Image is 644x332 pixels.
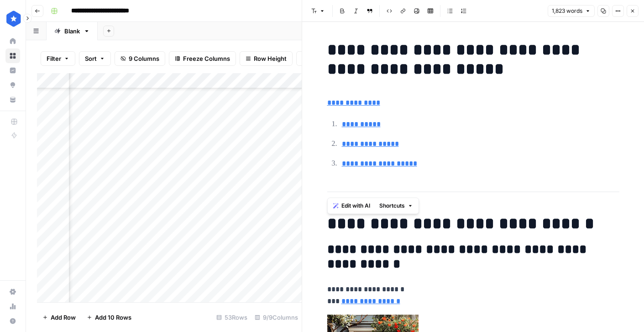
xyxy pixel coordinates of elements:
a: Your Data [5,92,20,107]
span: Row Height [254,54,287,63]
button: Sort [79,51,111,66]
button: 1,823 words [548,5,595,17]
a: Opportunities [5,78,20,92]
div: 9/9 Columns [251,310,302,325]
button: 9 Columns [115,51,165,66]
span: 1,823 words [552,7,582,15]
button: Add Row [37,310,81,325]
span: Freeze Columns [183,54,230,63]
span: Filter [47,54,61,63]
a: Home [5,34,20,48]
div: Blank [64,27,80,36]
img: ConsumerAffairs Logo [5,11,22,27]
a: Blank [47,22,98,40]
span: Sort [85,54,97,63]
div: 53 Rows [213,310,251,325]
button: Add 10 Rows [81,310,137,325]
button: Help + Support [5,314,20,328]
button: Freeze Columns [169,51,236,66]
span: 9 Columns [129,54,159,63]
span: Add Row [51,313,76,322]
button: Row Height [240,51,293,66]
button: Edit with AI [330,200,374,212]
a: Usage [5,299,20,314]
button: Filter [41,51,75,66]
span: Edit with AI [341,202,370,210]
a: Browse [5,48,20,63]
a: Settings [5,284,20,299]
span: Shortcuts [379,202,405,210]
span: Add 10 Rows [95,313,131,322]
button: Shortcuts [376,200,417,212]
a: Insights [5,63,20,78]
button: Workspace: ConsumerAffairs [5,7,20,30]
